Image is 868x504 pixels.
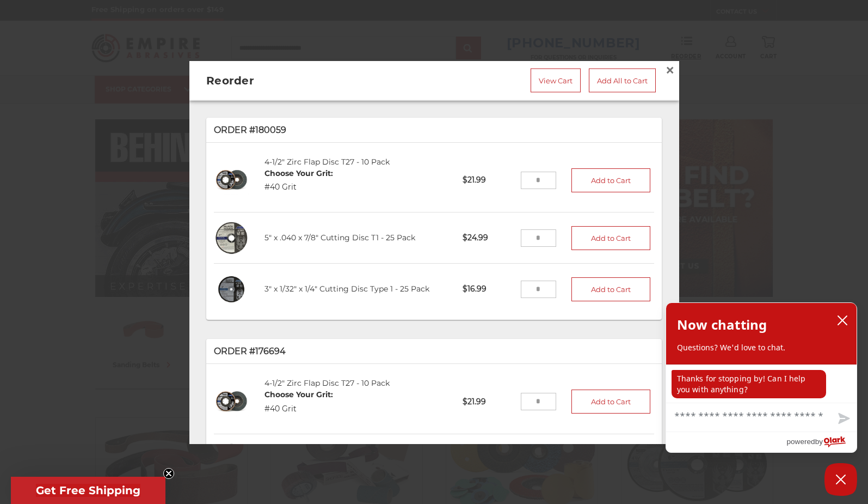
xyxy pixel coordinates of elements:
a: Powered by Olark [786,432,857,452]
button: Close Chatbox [824,463,857,496]
button: Close teaser [163,468,174,479]
span: Get Free Shipping [36,484,140,497]
button: Add to Cart [571,390,651,414]
img: 4-1/2 [214,162,249,198]
p: Questions? We'd love to chat. [677,342,846,353]
p: $21.99 [455,388,521,415]
a: 4-1/2" Zirc Flap Disc T27 - 10 Pack [264,378,390,387]
dd: #40 Grit [264,181,333,193]
dt: Choose Your Grit: [264,388,333,400]
dd: #40 Grit [264,403,333,414]
button: close chatbox [834,312,851,329]
span: × [665,59,675,80]
p: Order #176694 [214,344,654,357]
h2: Reorder [206,72,386,88]
div: chat [666,365,857,403]
a: 3" x 1/32" x 1/4" Cutting Disc Type 1 - 25 Pack [264,284,429,294]
a: View Cart [531,68,581,92]
img: 5 [214,441,249,477]
dt: Choose Your Grit: [264,167,333,179]
a: Add All to Cart [589,68,656,92]
a: 4-1/2" Zirc Flap Disc T27 - 10 Pack [264,156,390,166]
p: $24.99 [455,224,521,251]
p: $21.99 [455,167,521,193]
p: Order #180059 [214,123,654,136]
button: Add to Cart [571,168,651,192]
a: Close [661,61,679,78]
p: Thanks for stopping by! Can I help you with anything? [672,370,826,398]
button: Add to Cart [571,277,651,301]
img: 3 [214,271,249,307]
div: olark chatbox [666,302,857,453]
button: Send message [829,406,857,432]
img: 4-1/2 [214,384,249,420]
img: 5 [214,220,249,256]
div: Get Free ShippingClose teaser [11,477,165,504]
a: 5" x .040 x 7/8" Cutting Disc T1 - 25 Pack [264,233,415,242]
span: powered [786,435,815,448]
h2: Now chatting [677,314,767,336]
span: by [815,435,823,448]
button: Add to Cart [571,226,651,250]
p: $16.99 [455,276,521,302]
